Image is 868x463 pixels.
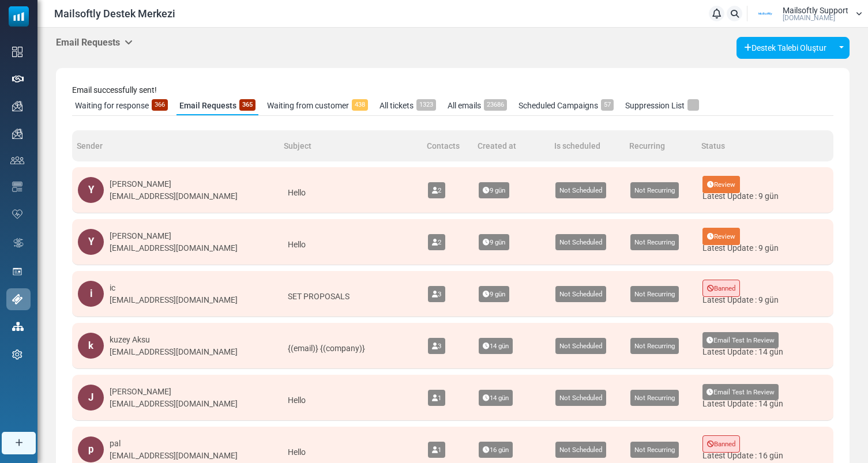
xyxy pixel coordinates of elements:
th: Is scheduled [550,130,625,161]
span: Review [702,176,740,193]
span: Hello [288,447,306,457]
a: All emails23686 [445,96,510,115]
div: J [78,385,104,411]
span: SET PROPOSALS [288,292,350,301]
div: [EMAIL_ADDRESS][DOMAIN_NAME] [110,450,238,462]
div: [EMAIL_ADDRESS][DOMAIN_NAME] [110,190,238,202]
img: landing_pages.svg [12,266,22,277]
a: User Logo Mailsoftly Support [DOMAIN_NAME] [751,5,862,22]
span: Hello [288,188,306,197]
span: Banned [702,435,740,453]
div: pal [110,438,238,450]
td: Latest Update : 14 gün [697,375,833,421]
img: settings-icon.svg [12,349,22,360]
th: Contacts [422,130,473,161]
span: Not Scheduled [555,338,606,354]
span: 16 gün [479,442,513,458]
div: [EMAIL_ADDRESS][DOMAIN_NAME] [110,294,238,306]
span: Review [702,228,740,245]
div: [EMAIL_ADDRESS][DOMAIN_NAME] [110,346,238,358]
div: p [78,436,104,462]
img: domain-health-icon.svg [12,209,22,219]
span: Banned [702,280,740,297]
span: {(email)} {(company)} [288,344,365,353]
a: Suppression List [622,96,702,115]
span: Email Test In Review [702,332,779,348]
th: Sender [72,130,279,161]
div: i [78,281,104,307]
a: Scheduled Campaigns57 [516,96,617,115]
div: [PERSON_NAME] [110,178,238,190]
span: Email Test In Review [702,384,779,400]
img: mailsoftly_icon_blue_white.svg [9,6,29,27]
span: Not Recurring [630,442,679,458]
span: Not Recurring [630,286,679,302]
h5: Email Requests [56,37,133,48]
span: Mailsoftly Destek Merkezi [54,6,175,21]
a: Waiting for response366 [72,96,171,115]
div: k [78,333,104,359]
span: 366 [152,99,168,111]
span: 2 [428,234,445,250]
span: Hello [288,396,306,405]
span: 9 gün [479,182,509,198]
span: 23686 [484,99,507,111]
div: [PERSON_NAME] [110,386,238,398]
img: campaigns-icon.png [12,101,22,111]
th: Created at [473,130,550,161]
span: 365 [239,99,255,111]
span: Not Scheduled [555,442,606,458]
a: Email Requests365 [176,96,258,115]
th: Recurring [625,130,697,161]
span: [DOMAIN_NAME] [783,14,835,21]
td: Latest Update : 9 gün [697,219,833,265]
span: Not Recurring [630,338,679,354]
div: [EMAIL_ADDRESS][DOMAIN_NAME] [110,242,238,254]
span: 14 gün [479,390,513,406]
td: Latest Update : 9 gün [697,167,833,213]
td: Latest Update : 14 gün [697,323,833,369]
a: Waiting from customer438 [264,96,371,115]
img: email-templates-icon.svg [12,182,22,192]
a: Destek Talebi Oluştur [737,37,834,59]
span: Hello [288,240,306,249]
div: [EMAIL_ADDRESS][DOMAIN_NAME] [110,398,238,410]
th: Status [697,130,833,161]
span: Not Scheduled [555,286,606,302]
span: 2 [428,182,445,198]
span: Not Recurring [630,390,679,406]
div: Y [78,177,104,203]
a: All tickets1323 [377,96,439,115]
img: campaigns-icon.png [12,129,22,139]
span: 3 [428,286,445,302]
img: User Logo [751,5,780,22]
td: Latest Update : 9 gün [697,271,833,317]
span: Not Recurring [630,182,679,198]
div: kuzey Aksu [110,334,238,346]
span: 3 [428,338,445,354]
div: Y [78,229,104,255]
span: 57 [601,99,614,111]
img: workflow.svg [12,236,25,250]
span: 1 [428,442,445,458]
div: [PERSON_NAME] [110,230,238,242]
span: Mailsoftly Support [783,6,848,14]
span: Not Scheduled [555,390,606,406]
span: Not Scheduled [555,182,606,198]
span: 1 [428,390,445,406]
span: 1323 [416,99,436,111]
span: Not Scheduled [555,234,606,250]
img: dashboard-icon.svg [12,47,22,57]
img: contacts-icon.svg [10,156,24,164]
span: 14 gün [479,338,513,354]
div: ic [110,282,238,294]
img: support-icon-active.svg [12,294,22,304]
span: 9 gün [479,286,509,302]
span: 9 gün [479,234,509,250]
span: Not Recurring [630,234,679,250]
span: 438 [352,99,368,111]
th: Subject [279,130,423,161]
p: Email successfully sent! [72,84,833,96]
